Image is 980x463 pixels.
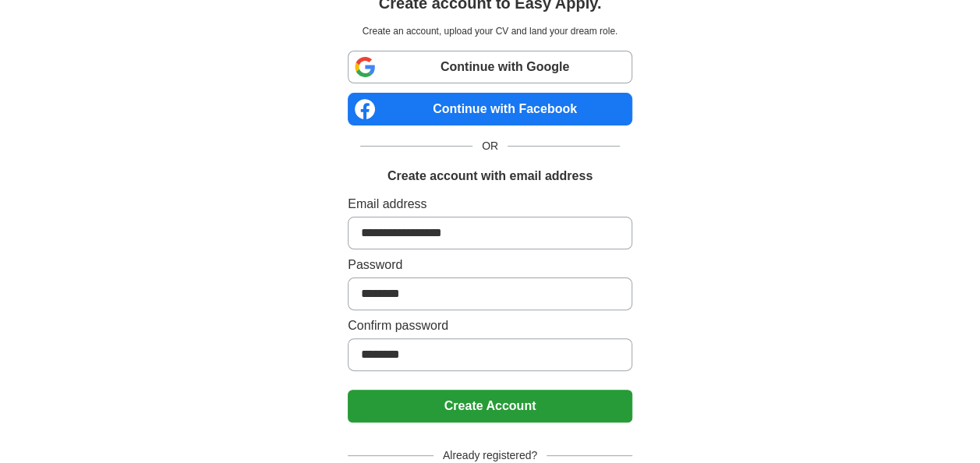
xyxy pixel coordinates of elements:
button: Create Account [348,390,632,422]
span: OR [472,138,508,154]
a: Continue with Google [348,51,632,83]
a: Continue with Facebook [348,93,632,125]
p: Create an account, upload your CV and land your dream role. [351,24,629,38]
label: Password [348,256,632,274]
label: Email address [348,195,632,214]
h1: Create account with email address [387,167,593,186]
label: Confirm password [348,316,632,335]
